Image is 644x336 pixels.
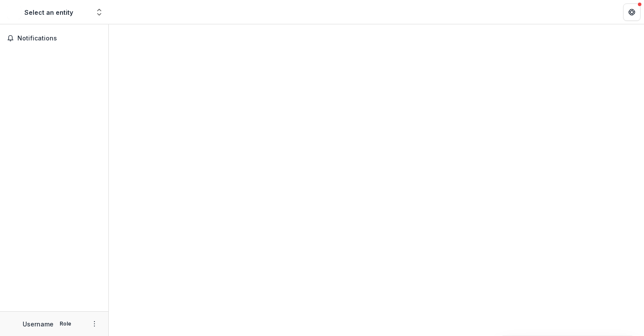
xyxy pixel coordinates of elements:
[17,35,101,42] span: Notifications
[3,31,105,45] button: Notifications
[24,8,73,17] div: Select an entity
[623,3,641,21] button: Get Help
[89,319,100,329] button: More
[57,320,74,328] p: Role
[23,319,54,329] p: Username
[93,3,105,21] button: Open entity switcher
